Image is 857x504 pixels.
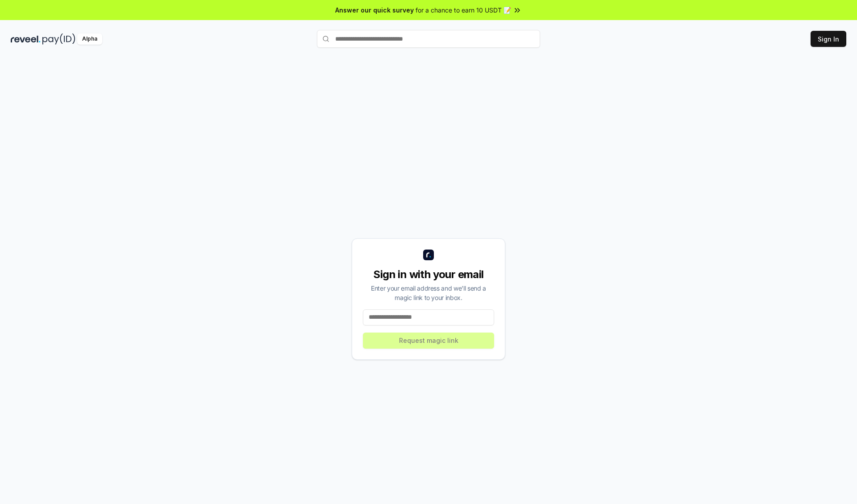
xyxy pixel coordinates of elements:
div: Sign in with your email [363,267,494,282]
img: reveel_dark [11,33,41,45]
img: pay_id [42,33,75,45]
div: Enter your email address and we’ll send a magic link to your inbox. [363,283,494,302]
span: Answer our quick survey [335,5,414,15]
div: Alpha [77,33,102,45]
img: logo_small [423,250,434,260]
span: for a chance to earn 10 USDT 📝 [416,5,511,15]
button: Sign In [811,31,846,47]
